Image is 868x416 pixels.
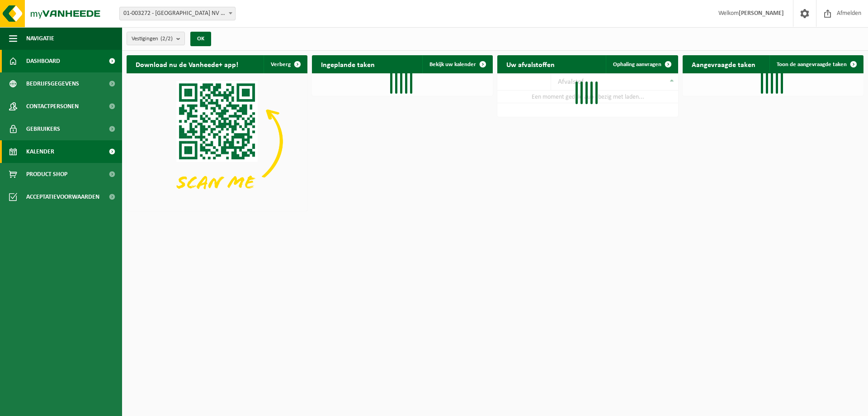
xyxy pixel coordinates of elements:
strong: [PERSON_NAME] [739,10,784,17]
span: Dashboard [26,50,60,72]
a: Ophaling aanvragen [606,55,677,73]
count: (2/2) [160,36,173,42]
span: Product Shop [26,163,67,186]
a: Bekijk uw kalender [422,55,492,73]
button: Vestigingen(2/2) [127,32,185,45]
span: Toon de aangevraagde taken [777,62,847,67]
span: Navigatie [26,27,54,50]
img: Download de VHEPlus App [127,73,307,209]
h2: Download nu de Vanheede+ app! [127,55,247,73]
span: Vestigingen [132,32,173,46]
span: Bekijk uw kalender [429,62,476,67]
button: OK [190,32,211,46]
span: 01-003272 - BELGOSUC NV - BEERNEM [120,7,235,20]
a: Toon de aangevraagde taken [769,55,863,73]
span: Contactpersonen [26,95,79,118]
span: Bedrijfsgegevens [26,72,79,95]
span: Ophaling aanvragen [613,62,661,67]
h2: Aangevraagde taken [683,55,764,73]
button: Verberg [264,55,307,73]
span: Acceptatievoorwaarden [26,186,99,208]
h2: Uw afvalstoffen [497,55,564,73]
span: Gebruikers [26,118,60,140]
h2: Ingeplande taken [312,55,384,73]
span: 01-003272 - BELGOSUC NV - BEERNEM [119,7,236,20]
span: Verberg [271,62,291,67]
span: Kalender [26,140,54,163]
